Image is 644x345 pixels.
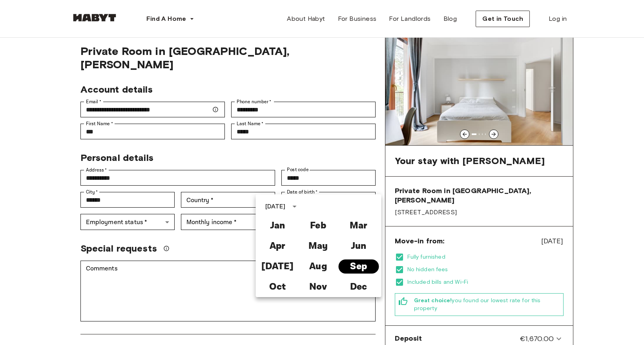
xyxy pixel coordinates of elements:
[231,102,376,117] div: Phone number
[338,219,379,233] button: Mar
[541,236,564,246] span: [DATE]
[80,192,175,208] div: City
[395,186,564,205] span: Private Room in [GEOGRAPHIC_DATA], [PERSON_NAME]
[298,219,338,233] button: Feb
[395,155,545,167] span: Your stay with [PERSON_NAME]
[414,297,452,304] b: Great choice!
[140,11,201,27] button: Find A Home
[237,120,264,127] label: Last Name
[257,259,298,274] button: [DATE]
[482,14,523,24] span: Get in Touch
[407,266,564,274] span: No hidden fees
[86,98,101,105] label: Email
[80,84,153,95] span: Account details
[237,98,272,105] label: Phone number
[80,261,376,321] div: Comments
[443,14,457,24] span: Blog
[298,259,338,274] button: Aug
[86,120,113,127] label: First Name
[338,239,379,253] button: Jun
[338,14,377,24] span: For Business
[80,243,157,254] span: Special requests
[383,11,437,27] a: For Landlords
[86,166,107,173] label: Address
[359,192,375,208] button: Choose date, selected date is Sep 14, 2004
[332,11,383,27] a: For Business
[298,280,338,294] button: Nov
[338,280,379,294] button: Dec
[549,14,567,24] span: Log in
[231,124,376,139] div: Last Name
[437,11,463,27] a: Blog
[281,170,376,186] div: Post code
[520,334,554,344] span: €1,670.00
[287,14,325,24] span: About Habyt
[288,200,301,213] button: calendar view is open, switch to year view
[146,14,186,24] span: Find A Home
[86,188,98,195] label: City
[80,170,275,186] div: Address
[476,11,530,27] button: Get in Touch
[80,44,376,71] span: Private Room in [GEOGRAPHIC_DATA], [PERSON_NAME]
[298,239,338,253] button: May
[414,297,560,312] span: you found our lowest rate for this property
[389,14,431,24] span: For Landlords
[212,106,219,113] svg: Make sure your email is correct — we'll send your booking details there.
[395,334,422,344] span: Deposit
[80,152,153,163] span: Personal details
[542,11,573,27] a: Log in
[80,102,225,117] div: Email
[265,202,286,211] div: [DATE]
[257,280,298,294] button: Oct
[407,278,564,286] span: Included bills and Wi-Fi
[71,14,118,22] img: Habyt
[385,35,573,145] img: Image of the room
[407,253,564,261] span: Fully furnished
[395,236,445,246] span: Move-in from:
[287,188,317,195] label: Date of birth
[163,245,170,252] svg: We'll do our best to accommodate your request, but please note we can't guarantee it will be poss...
[257,239,298,253] button: Apr
[281,11,331,27] a: About Habyt
[257,219,298,233] button: Jan
[338,259,379,274] button: Sep
[80,124,225,139] div: First Name
[395,208,564,217] span: [STREET_ADDRESS]
[287,166,309,173] label: Post code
